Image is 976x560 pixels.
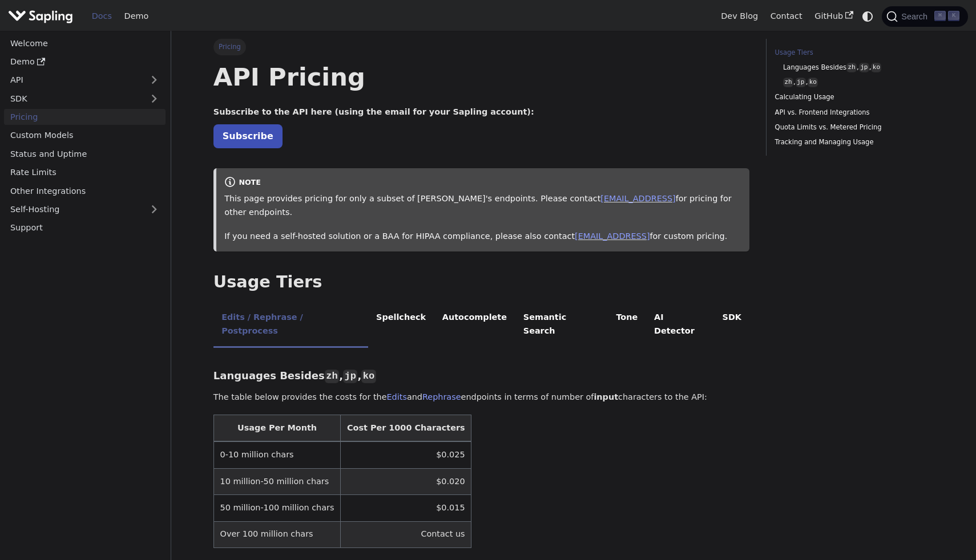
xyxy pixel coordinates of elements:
li: Semantic Search [515,303,608,348]
kbd: ⌘ [934,11,946,21]
a: Sapling.ai [8,8,77,25]
td: $0.020 [341,468,471,494]
a: API [4,72,143,88]
li: Spellcheck [368,303,434,348]
a: Edits [387,392,407,401]
nav: Breadcrumbs [213,39,750,55]
li: SDK [714,303,749,348]
a: Custom Models [4,127,166,144]
a: Demo [118,7,155,25]
td: Contact us [341,521,471,547]
a: Rate Limits [4,164,166,181]
td: 50 million-100 million chars [213,495,340,521]
h3: Languages Besides , , [213,370,750,383]
a: Calculating Usage [775,92,930,103]
a: Usage Tiers [775,47,930,58]
span: Search [898,12,934,21]
div: note [224,176,741,190]
li: Autocomplete [434,303,515,348]
td: 10 million-50 million chars [213,468,340,494]
a: Self-Hosting [4,201,166,218]
a: zh,jp,ko [783,77,926,88]
li: Edits / Rephrase / Postprocess [213,303,368,348]
h2: Usage Tiers [213,272,750,293]
p: The table below provides the costs for the and endpoints in terms of number of characters to the ... [213,391,750,404]
a: Status and Uptime [4,145,166,162]
img: Sapling.ai [8,8,73,25]
code: zh [846,63,857,72]
li: Tone [608,303,646,348]
td: $0.025 [341,441,471,468]
th: Cost Per 1000 Characters [341,415,471,442]
code: ko [808,78,818,87]
button: Search (Command+K) [882,6,967,27]
kbd: K [948,11,959,21]
span: Pricing [213,39,246,55]
a: Pricing [4,109,166,125]
a: Rephrase [422,392,461,401]
a: [EMAIL_ADDRESS] [600,194,675,203]
strong: Subscribe to the API here (using the email for your Sapling account): [213,107,534,116]
code: jp [859,63,869,72]
button: Switch between dark and light mode (currently system mode) [860,8,876,25]
code: zh [783,78,793,87]
button: Expand sidebar category 'API' [143,72,166,88]
a: [EMAIL_ADDRESS] [575,232,650,241]
a: Quota Limits vs. Metered Pricing [775,122,930,133]
code: ko [361,370,376,383]
a: Subscribe [213,124,283,148]
code: ko [871,63,881,72]
a: Docs [86,7,118,25]
code: jp [343,370,357,383]
button: Expand sidebar category 'SDK' [143,90,166,107]
a: Other Integrations [4,182,166,199]
a: GitHub [808,7,859,25]
td: $0.015 [341,495,471,521]
h1: API Pricing [213,62,750,92]
a: Dev Blog [715,7,764,25]
td: 0-10 million chars [213,441,340,468]
a: API vs. Frontend Integrations [775,107,930,118]
strong: input [594,392,618,401]
p: If you need a self-hosted solution or a BAA for HIPAA compliance, please also contact for custom ... [224,230,741,244]
td: Over 100 million chars [213,521,340,547]
a: Welcome [4,35,166,51]
code: zh [325,370,339,383]
a: SDK [4,90,143,107]
a: Languages Besideszh,jp,ko [783,62,926,73]
a: Demo [4,54,166,70]
code: jp [796,78,806,87]
li: AI Detector [646,303,715,348]
th: Usage Per Month [213,415,340,442]
a: Contact [764,7,809,25]
a: Support [4,220,166,236]
p: This page provides pricing for only a subset of [PERSON_NAME]'s endpoints. Please contact for pri... [224,192,741,220]
a: Tracking and Managing Usage [775,137,930,148]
